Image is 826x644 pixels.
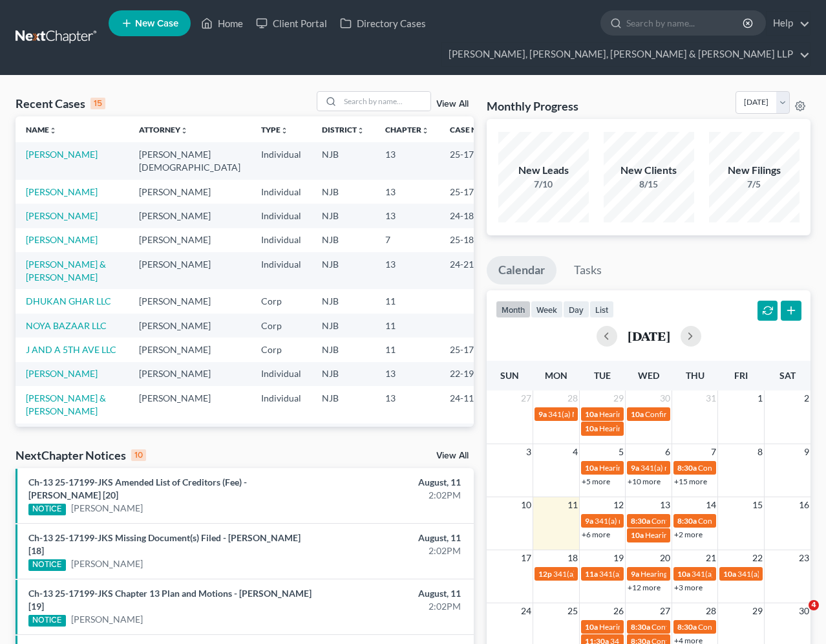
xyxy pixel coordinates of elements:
[312,362,375,386] td: NJB
[803,444,810,460] span: 9
[520,391,533,406] span: 27
[585,516,593,526] span: 9a
[498,163,589,178] div: New Leads
[312,424,375,447] td: NJB
[129,228,251,252] td: [PERSON_NAME]
[612,391,625,406] span: 29
[131,449,146,461] div: 10
[135,19,178,28] span: New Case
[674,530,703,539] a: +2 more
[645,409,792,419] span: Confirmation hearing for [PERSON_NAME]
[251,180,312,204] td: Individual
[599,622,700,632] span: Hearing for [PERSON_NAME]
[26,234,98,245] a: [PERSON_NAME]
[71,557,143,570] a: [PERSON_NAME]
[375,314,439,338] td: 11
[26,295,111,306] a: DHUKAN GHAR LLC
[129,180,251,204] td: [PERSON_NAME]
[251,314,312,338] td: Corp
[450,125,491,134] a: Case Nounfold_more
[674,583,703,592] a: +3 more
[322,125,365,134] a: Districtunfold_more
[538,569,552,579] span: 12p
[751,550,764,566] span: 22
[710,444,717,460] span: 7
[325,476,461,489] div: August, 11
[325,489,461,502] div: 2:02PM
[28,477,247,500] a: Ch-13 25-17199-JKS Amended List of Creditors (Fee) - [PERSON_NAME] [20]
[604,178,694,191] div: 8/15
[251,362,312,386] td: Individual
[582,530,610,539] a: +6 more
[585,622,598,632] span: 10a
[520,550,533,566] span: 17
[612,550,625,566] span: 19
[631,516,650,526] span: 8:30a
[704,603,717,619] span: 28
[723,569,736,579] span: 10a
[334,12,432,35] a: Directory Cases
[129,362,251,386] td: [PERSON_NAME]
[628,477,661,486] a: +10 more
[659,391,672,406] span: 30
[375,338,439,361] td: 11
[531,301,563,318] button: week
[599,424,700,433] span: Hearing for [PERSON_NAME]
[26,125,57,134] a: Nameunfold_more
[631,622,650,632] span: 8:30a
[312,386,375,423] td: NJB
[129,204,251,228] td: [PERSON_NAME]
[129,252,251,289] td: [PERSON_NAME]
[195,12,249,35] a: Home
[498,178,589,191] div: 7/10
[641,569,810,579] span: Hearing for [PERSON_NAME] & [PERSON_NAME]
[585,463,598,473] span: 10a
[129,142,251,179] td: [PERSON_NAME][DEMOGRAPHIC_DATA]
[566,391,579,406] span: 28
[563,301,589,318] button: day
[251,338,312,361] td: Corp
[375,362,439,386] td: 13
[251,386,312,423] td: Individual
[439,180,502,204] td: 25-17199
[28,504,66,515] div: NOTICE
[692,569,816,579] span: 341(a) meeting for [PERSON_NAME]
[659,497,672,513] span: 13
[325,531,461,544] div: August, 11
[375,180,439,204] td: 13
[439,338,502,361] td: 25-17657
[375,289,439,313] td: 11
[251,204,312,228] td: Individual
[604,163,694,178] div: New Clients
[26,186,98,197] a: [PERSON_NAME]
[26,344,116,355] a: J AND A 5TH AVE LLC
[439,424,502,447] td: 25-18367
[442,43,810,66] a: [PERSON_NAME], [PERSON_NAME], [PERSON_NAME] & [PERSON_NAME] LLP
[251,252,312,289] td: Individual
[566,497,579,513] span: 11
[651,516,798,526] span: Confirmation hearing for [PERSON_NAME]
[798,497,810,513] span: 16
[686,370,704,381] span: Thu
[26,149,98,160] a: [PERSON_NAME]
[340,92,430,111] input: Search by name...
[251,289,312,313] td: Corp
[312,338,375,361] td: NJB
[436,100,469,109] a: View All
[628,329,670,343] h2: [DATE]
[129,424,251,447] td: [PERSON_NAME]
[594,370,611,381] span: Tue
[571,444,579,460] span: 4
[312,314,375,338] td: NJB
[631,569,639,579] span: 9a
[734,370,748,381] span: Fri
[599,409,700,419] span: Hearing for [PERSON_NAME]
[251,424,312,447] td: Individual
[325,544,461,557] div: 2:02PM
[566,550,579,566] span: 18
[312,228,375,252] td: NJB
[375,204,439,228] td: 13
[129,289,251,313] td: [PERSON_NAME]
[26,259,106,283] a: [PERSON_NAME] & [PERSON_NAME]
[261,125,288,134] a: Typeunfold_more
